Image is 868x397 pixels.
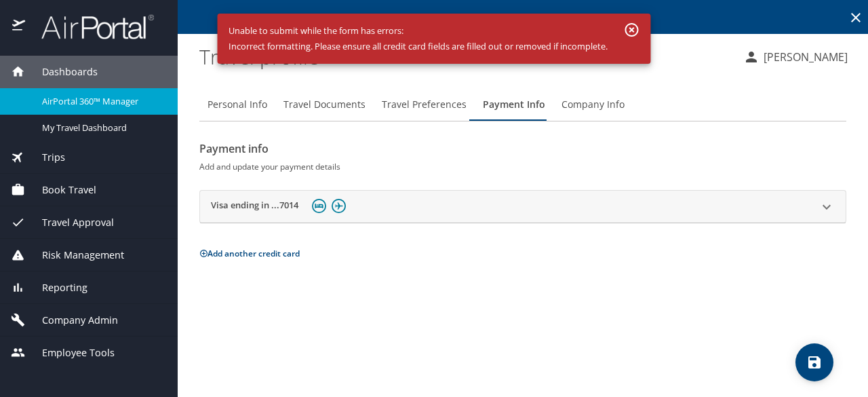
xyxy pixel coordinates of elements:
[182,13,864,22] p: Editing profile
[25,64,98,79] span: Dashboards
[738,45,853,69] button: [PERSON_NAME]
[211,199,298,215] h2: Visa ending in ...7014
[199,88,846,121] div: Profile
[42,95,161,108] span: AirPortal 360™ Manager
[208,96,267,113] span: Personal Info
[561,96,625,113] span: Company Info
[312,199,326,213] img: hotel
[25,248,124,263] span: Risk Management
[199,159,846,174] h6: Add and update your payment details
[25,345,115,360] span: Employee Tools
[759,49,848,65] p: [PERSON_NAME]
[199,35,732,77] h1: Travel profile
[483,96,545,113] span: Payment Info
[332,199,346,213] img: plane
[229,18,608,60] div: Unable to submit while the form has errors: Incorrect formatting. Please ensure all credit card f...
[795,343,833,381] button: save
[199,248,300,259] button: Add another credit card
[283,96,366,113] span: Travel Documents
[25,150,65,165] span: Trips
[199,138,846,159] h2: Payment info
[25,313,118,328] span: Company Admin
[25,280,87,295] span: Reporting
[25,183,96,197] span: Book Travel
[12,14,26,40] img: icon-airportal.png
[382,96,467,113] span: Travel Preferences
[25,215,114,230] span: Travel Approval
[200,191,846,223] div: Visa ending in ...7014
[26,14,154,40] img: airportal-logo.png
[42,121,161,134] span: My Travel Dashboard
